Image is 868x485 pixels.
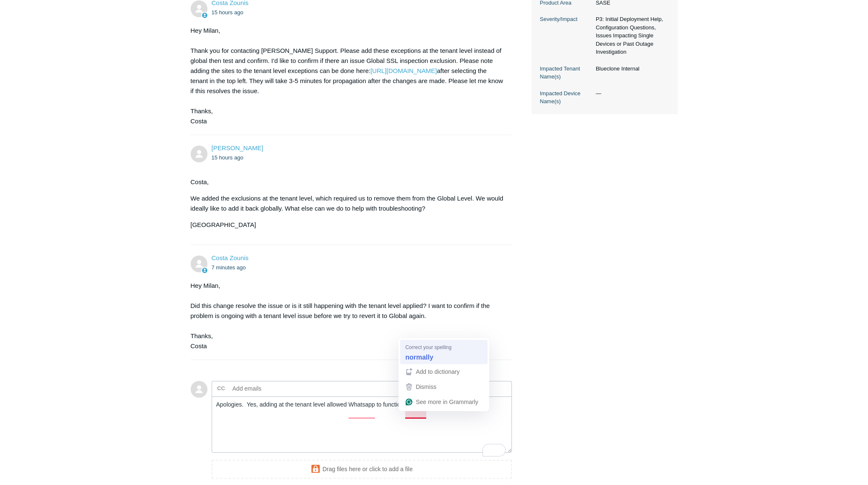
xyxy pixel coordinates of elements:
dd: Blueclone Internal [592,65,669,73]
input: Add emails [229,382,320,395]
div: Hey Milan, Thank you for contacting [PERSON_NAME] Support. Please add these exceptions at the ten... [191,26,504,126]
a: Costa Zounis [212,254,249,261]
dt: Severity/Impact [540,15,592,23]
time: 10/08/2025, 18:39 [212,9,244,16]
dd: — [592,89,669,98]
p: We added the exclusions at the tenant level, which required us to remove them from the Global Lev... [191,193,504,214]
a: [URL][DOMAIN_NAME] [370,67,437,74]
label: CC [217,382,225,395]
dt: Impacted Tenant Name(s) [540,65,592,81]
dd: P3: Initial Deployment Help, Configuration Questions, Issues Impacting Single Devices or Past Out... [592,15,669,56]
textarea: To enrich screen reader interactions, please activate Accessibility in Grammarly extension settings [212,396,512,453]
time: 10/08/2025, 19:06 [212,154,244,161]
a: [PERSON_NAME] [212,144,263,151]
time: 10/09/2025, 10:18 [212,264,246,271]
span: Milan Baria [212,144,263,151]
div: Hey Milan, Did this change resolve the issue or is it still happening with the tenant level appli... [191,281,504,351]
p: Costa, [191,177,504,187]
dt: Impacted Device Name(s) [540,89,592,106]
p: [GEOGRAPHIC_DATA] [191,220,504,230]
